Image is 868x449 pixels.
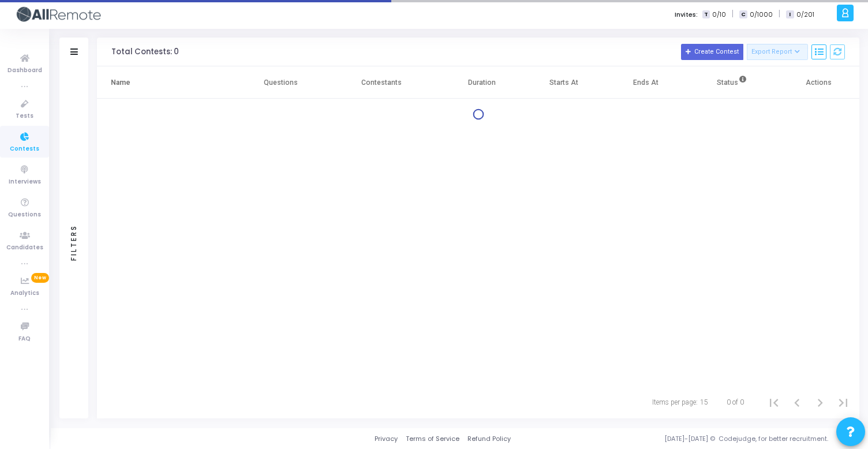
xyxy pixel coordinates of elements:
div: 15 [700,397,708,407]
button: Export Report [747,44,809,60]
span: | [732,8,734,20]
span: | [779,8,780,20]
span: 0/10 [712,10,726,20]
div: Filters [69,179,79,306]
th: Duration [442,66,523,99]
th: Name [97,66,240,99]
th: Status [686,66,777,99]
span: Dashboard [8,66,42,76]
span: 0/1000 [750,10,773,20]
span: I [786,10,794,19]
div: [DATE]-[DATE] © Codejudge, for better recruitment. [511,434,854,444]
div: 0 of 0 [727,397,744,407]
th: Actions [777,66,859,99]
span: T [702,10,710,19]
a: Terms of Service [406,434,459,444]
span: Analytics [10,289,39,298]
th: Ends At [605,66,687,99]
a: Privacy [375,434,398,444]
button: Next page [809,391,832,414]
span: Questions [8,210,41,220]
span: New [31,273,49,283]
th: Questions [240,66,321,99]
th: Starts At [523,66,605,99]
button: Last page [832,391,855,414]
span: 0/201 [796,10,814,20]
span: Candidates [6,243,43,253]
div: Total Contests: 0 [111,47,179,57]
button: First page [762,391,785,414]
button: Previous page [785,391,809,414]
span: Contests [10,144,39,154]
span: Interviews [9,177,41,187]
span: FAQ [18,334,31,344]
button: Create Contest [681,44,743,60]
span: C [739,10,747,19]
img: logo [14,3,101,26]
div: Items per page: [652,397,698,407]
th: Contestants [321,66,442,99]
a: Refund Policy [467,434,511,444]
span: Tests [16,111,33,121]
label: Invites: [675,10,698,20]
